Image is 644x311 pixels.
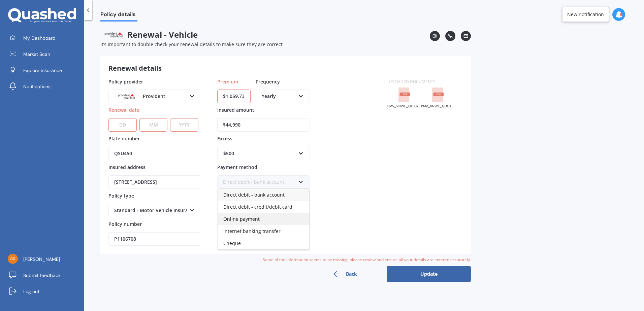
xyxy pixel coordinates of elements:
span: Direct debit - bank account [223,192,285,198]
span: Policy number [108,221,142,227]
span: Frequency [256,78,280,84]
span: Policy type [108,192,134,199]
a: Notifications [5,80,84,93]
input: Enter amount [217,118,310,132]
div: PMV_RNWL_OFFER_LETTER_1355923.pdf [387,105,421,108]
button: Back [302,266,387,282]
a: [PERSON_NAME] [5,252,84,266]
span: Insured address [108,164,146,170]
span: Notifications [23,83,51,90]
span: [PERSON_NAME] [23,256,60,263]
span: Submit feedback [23,272,61,279]
div: Yearly [262,93,295,100]
span: Payment method [217,164,257,170]
input: Enter address [108,175,201,189]
input: Enter plate number [108,147,201,160]
span: It’s important to double check your renewal details to make sure they are correct [100,41,283,47]
span: Direct debit - credit/debit card [223,204,292,210]
div: Provident [114,93,187,100]
span: Cheque [223,240,241,246]
span: Plate number [108,135,140,142]
div: Some of the information seems to be missing, please review and ensure all your details are entere... [100,256,471,263]
a: Submit feedback [5,269,84,282]
span: Market Scan [23,51,50,58]
label: Uploaded documents [387,79,436,84]
span: My Dashboard [23,35,56,41]
div: Standard - Motor Vehicle Insurance [114,207,187,214]
span: Explore insurance [23,67,62,74]
span: Log out [23,288,39,295]
input: Enter amount [217,90,251,103]
div: New notification [567,11,604,18]
span: Excess [217,135,232,142]
span: Renewal date [108,107,139,113]
a: Log out [5,285,84,298]
span: Premium [217,78,238,84]
a: Explore insurance [5,64,84,77]
span: Renewal - Vehicle [100,30,430,40]
div: Direct debit - bank account [223,178,295,186]
a: My Dashboard [5,31,84,45]
input: Enter policy number [108,232,201,246]
span: Policy details [100,11,137,20]
div: PMV_RNWL_QUOTE_SCHEDULE_1355925.pdf [421,105,455,108]
span: Internet banking transfer [223,228,281,234]
img: 7878c7550430dd283e8a83a3f149effa [8,254,18,264]
h3: Renewal details [108,64,162,73]
a: Market Scan [5,47,84,61]
img: Provident.png [100,30,127,40]
span: Policy provider [108,78,143,84]
button: Update [387,266,471,282]
div: $500 [223,150,296,157]
span: Insured amount [217,107,254,113]
img: Provident.png [114,92,139,101]
span: Online payment [223,216,260,222]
